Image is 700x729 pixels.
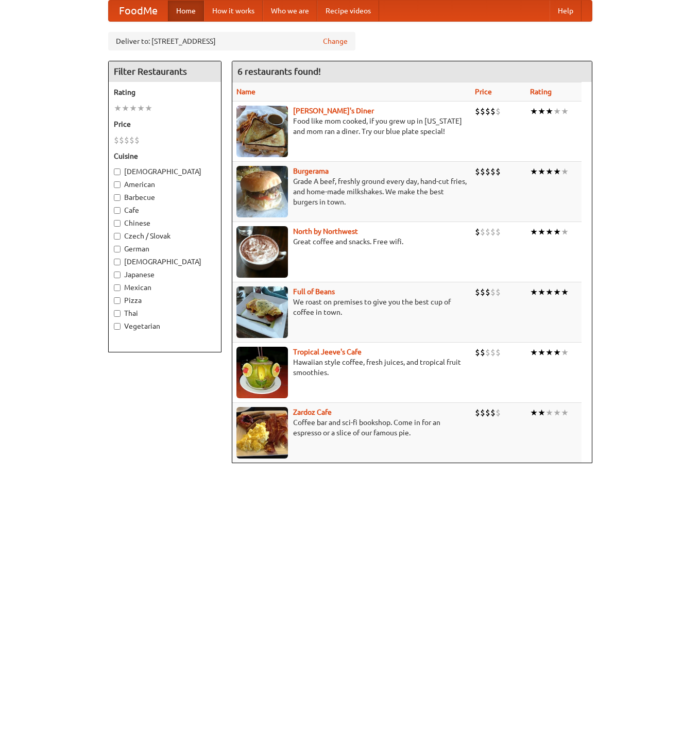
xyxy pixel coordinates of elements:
[530,286,538,298] li: ★
[114,192,216,202] label: Barbecue
[114,284,121,291] input: Mexican
[496,407,501,418] li: $
[490,166,496,177] li: $
[114,297,121,304] input: Pizza
[530,226,538,238] li: ★
[129,134,134,146] li: $
[114,181,121,188] input: American
[114,257,216,267] label: [DEMOGRAPHIC_DATA]
[293,348,362,356] a: Tropical Jeeve's Cafe
[480,166,485,177] li: $
[129,103,137,114] li: ★
[545,407,553,418] li: ★
[475,88,492,96] a: Price
[236,106,288,157] img: sallys.jpg
[236,88,255,96] a: Name
[122,103,129,114] li: ★
[236,116,467,137] p: Food like mom cooked, if you grew up in [US_STATE] and mom ran a diner. Try our blue plate special!
[475,106,480,117] li: $
[475,407,480,418] li: $
[114,321,216,331] label: Vegetarian
[475,286,480,298] li: $
[114,151,216,161] h5: Cuisine
[293,227,358,235] a: North by Northwest
[114,194,121,201] input: Barbecue
[114,308,216,318] label: Thai
[114,244,216,254] label: German
[236,347,288,398] img: jeeves.jpg
[530,88,552,96] a: Rating
[236,286,288,338] img: beans.jpg
[114,134,119,146] li: $
[134,134,140,146] li: $
[114,103,122,114] li: ★
[114,310,121,317] input: Thai
[145,103,152,114] li: ★
[496,106,501,117] li: $
[109,61,221,82] h4: Filter Restaurants
[293,167,329,175] b: Burgerama
[485,106,490,117] li: $
[553,106,561,117] li: ★
[553,347,561,358] li: ★
[480,226,485,238] li: $
[485,226,490,238] li: $
[236,236,467,247] p: Great coffee and snacks. Free wifi.
[561,226,569,238] li: ★
[530,106,538,117] li: ★
[236,417,467,438] p: Coffee bar and sci-fi bookshop. Come in for an espresso or a slice of our famous pie.
[538,226,545,238] li: ★
[237,66,321,76] ng-pluralize: 6 restaurants found!
[530,407,538,418] li: ★
[490,226,496,238] li: $
[236,357,467,378] p: Hawaiian style coffee, fresh juices, and tropical fruit smoothies.
[323,36,348,46] a: Change
[545,166,553,177] li: ★
[561,166,569,177] li: ★
[553,286,561,298] li: ★
[545,106,553,117] li: ★
[475,166,480,177] li: $
[114,295,216,306] label: Pizza
[485,286,490,298] li: $
[550,1,582,21] a: Help
[538,347,545,358] li: ★
[263,1,317,21] a: Who we are
[561,106,569,117] li: ★
[475,347,480,358] li: $
[293,287,335,296] a: Full of Beans
[553,226,561,238] li: ★
[114,323,121,330] input: Vegetarian
[114,231,216,241] label: Czech / Slovak
[108,32,355,50] div: Deliver to: [STREET_ADDRESS]
[119,134,124,146] li: $
[114,119,216,129] h5: Price
[114,233,121,240] input: Czech / Slovak
[114,179,216,190] label: American
[317,1,379,21] a: Recipe videos
[114,272,121,278] input: Japanese
[114,205,216,215] label: Cafe
[114,246,121,252] input: German
[293,107,374,115] b: [PERSON_NAME]'s Diner
[114,218,216,228] label: Chinese
[545,347,553,358] li: ★
[124,134,129,146] li: $
[236,176,467,207] p: Grade A beef, freshly ground every day, hand-cut fries, and home-made milkshakes. We make the bes...
[114,269,216,280] label: Japanese
[114,207,121,214] input: Cafe
[490,407,496,418] li: $
[168,1,204,21] a: Home
[114,166,216,177] label: [DEMOGRAPHIC_DATA]
[490,106,496,117] li: $
[204,1,263,21] a: How it works
[545,286,553,298] li: ★
[114,259,121,265] input: [DEMOGRAPHIC_DATA]
[496,347,501,358] li: $
[114,220,121,227] input: Chinese
[236,407,288,459] img: zardoz.jpg
[561,407,569,418] li: ★
[490,286,496,298] li: $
